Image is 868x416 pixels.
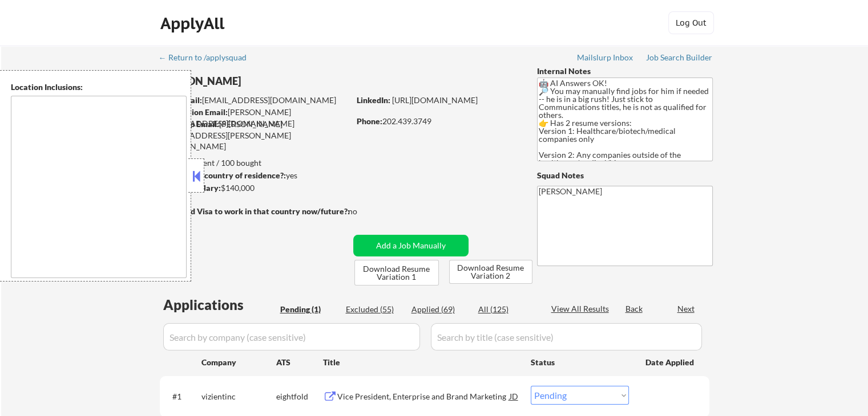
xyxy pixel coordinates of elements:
a: Mailslurp Inbox [577,53,634,64]
button: Add a Job Manually [353,235,469,256]
div: Job Search Builder [646,54,713,62]
div: 69 sent / 100 bought [159,157,349,169]
a: ← Return to /applysquad [159,53,257,64]
div: no [348,206,381,217]
div: Back [625,303,644,315]
div: Title [323,357,520,368]
div: ATS [276,357,323,368]
div: vizientinc [201,391,276,402]
strong: Will need Visa to work in that country now/future?: [160,206,350,216]
strong: Can work in country of residence?: [159,170,286,180]
div: [EMAIL_ADDRESS][DOMAIN_NAME] [160,95,349,106]
div: Location Inclusions: [11,81,187,93]
button: Download Resume Variation 1 [354,260,439,286]
strong: Phone: [357,116,382,126]
div: Company [201,357,276,368]
div: Internal Notes [537,66,713,77]
input: Search by title (case sensitive) [431,323,702,350]
div: #1 [172,391,192,402]
div: Applied (69) [411,304,469,315]
div: Date Applied [645,357,696,368]
div: yes [159,170,346,181]
div: eightfold [276,391,323,402]
div: [PERSON_NAME][EMAIL_ADDRESS][PERSON_NAME][DOMAIN_NAME] [160,119,349,152]
div: [PERSON_NAME] [160,74,394,88]
a: [URL][DOMAIN_NAME] [392,95,478,105]
div: All (125) [478,304,535,315]
div: Next [677,303,696,315]
div: Status [531,352,629,372]
div: Applications [163,298,276,312]
div: Squad Notes [537,170,713,181]
div: Vice President, Enterprise and Brand Marketing [337,391,510,402]
div: Pending (1) [280,304,337,315]
strong: LinkedIn: [357,95,390,105]
button: Log Out [668,11,714,34]
input: Search by company (case sensitive) [163,323,420,350]
div: View All Results [551,303,612,315]
button: Download Resume Variation 2 [449,260,532,284]
div: Mailslurp Inbox [577,54,634,62]
div: 202.439.3749 [357,116,518,127]
div: Excluded (55) [346,304,403,315]
div: ← Return to /applysquad [159,54,257,62]
div: JD [508,386,520,406]
div: $140,000 [159,182,349,194]
div: [PERSON_NAME][EMAIL_ADDRESS][DOMAIN_NAME] [160,107,349,129]
div: ApplyAll [160,14,228,33]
